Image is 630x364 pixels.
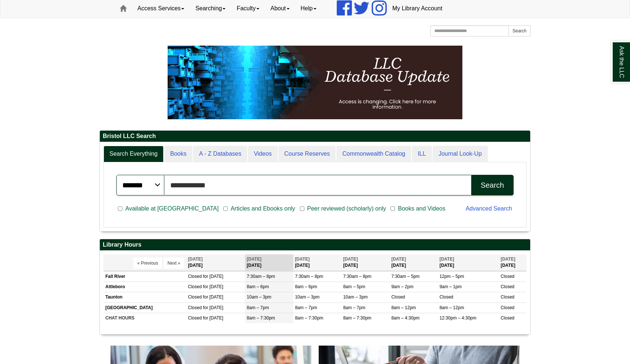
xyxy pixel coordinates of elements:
span: Closed [501,294,514,300]
a: Journal Look-Up [433,146,487,162]
input: Books and Videos [391,205,395,212]
span: Closed [391,294,405,300]
span: [DATE] [501,257,515,262]
span: Closed [188,305,202,310]
span: [DATE] [188,257,203,262]
span: 10am – 3pm [247,294,272,300]
span: 12pm – 5pm [440,274,464,279]
a: Commonwealth Catalog [336,146,411,162]
th: [DATE] [389,254,438,271]
a: Course Reserves [279,146,336,162]
input: Peer reviewed (scholarly) only [300,205,304,212]
h2: Bristol LLC Search [100,131,530,142]
span: 8am – 7:30pm [343,315,371,321]
span: Books and Videos [395,204,448,213]
span: Closed [188,284,202,289]
span: for [DATE] [203,305,223,310]
td: Taunton [104,292,186,303]
div: Search [481,181,504,190]
span: [DATE] [343,257,358,262]
span: Closed [501,274,514,279]
span: Articles and Ebooks only [228,204,298,213]
span: 10am – 3pm [343,294,368,300]
span: Closed [188,274,202,279]
span: 8am – 6pm [295,284,317,289]
span: Closed [501,305,514,310]
a: ILL [412,146,432,162]
button: Next » [164,258,185,269]
img: HTML tutorial [168,46,462,119]
span: 8am – 7pm [343,305,365,310]
a: Books [164,146,192,162]
th: [DATE] [341,254,389,271]
span: Closed [440,294,453,300]
button: « Previous [133,258,162,269]
span: 8am – 7:30pm [295,315,323,321]
span: 8am – 12pm [391,305,416,310]
span: Closed [501,315,514,321]
span: [DATE] [295,257,310,262]
span: Closed [188,294,202,300]
span: 9am – 1pm [440,284,462,289]
button: Search [508,25,531,36]
a: Search Everything [104,146,164,162]
td: Fall River [104,272,186,282]
span: for [DATE] [203,274,223,279]
th: [DATE] [293,254,342,271]
a: Advanced Search [466,205,512,212]
span: 12:30pm – 4:30pm [440,315,476,321]
span: 8am – 7:30pm [247,315,275,321]
a: Videos [248,146,278,162]
span: Peer reviewed (scholarly) only [304,204,389,213]
span: 7:30am – 8pm [295,274,323,279]
span: [DATE] [247,257,262,262]
span: 10am – 3pm [295,294,320,300]
td: Attleboro [104,282,186,292]
span: 7:30am – 8pm [343,274,371,279]
span: for [DATE] [203,315,223,321]
a: A - Z Databases [193,146,247,162]
span: Available at [GEOGRAPHIC_DATA] [122,204,221,213]
th: [DATE] [438,254,499,271]
button: Search [471,175,514,195]
th: [DATE] [245,254,293,271]
span: for [DATE] [203,294,223,300]
span: 8am – 5pm [343,284,365,289]
input: Available at [GEOGRAPHIC_DATA] [118,205,122,212]
span: 8am – 12pm [440,305,464,310]
span: for [DATE] [203,284,223,289]
h2: Library Hours [100,239,530,251]
td: [GEOGRAPHIC_DATA] [104,303,186,313]
span: [DATE] [440,257,454,262]
span: 7:30am – 8pm [247,274,275,279]
th: [DATE] [186,254,245,271]
span: 8am – 6pm [247,284,269,289]
span: 8am – 7pm [295,305,317,310]
span: 9am – 2pm [391,284,413,289]
th: [DATE] [499,254,526,271]
span: 7:30am – 5pm [391,274,420,279]
span: 8am – 7pm [247,305,269,310]
span: Closed [501,284,514,289]
span: Closed [188,315,202,321]
span: [DATE] [391,257,406,262]
span: 8am – 4:30pm [391,315,420,321]
input: Articles and Ebooks only [223,205,228,212]
td: CHAT HOURS [104,313,186,323]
